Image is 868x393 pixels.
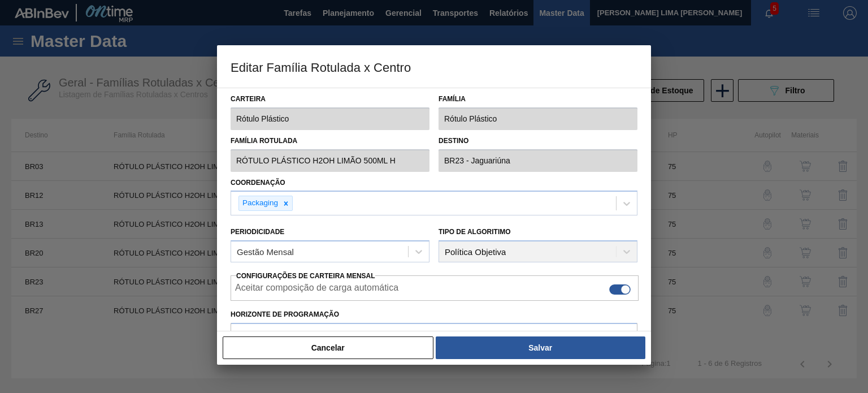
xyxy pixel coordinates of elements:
label: Família [439,91,637,107]
div: Gestão Mensal [237,247,294,257]
button: Cancelar [223,336,433,359]
label: Família Rotulada [231,133,429,149]
label: Aceitar composição de carga automática [235,283,398,296]
button: Salvar [436,336,645,359]
label: Tipo de Algoritimo [439,228,511,236]
label: Horizonte de Programação [231,306,637,323]
label: Destino [439,133,637,149]
span: Configurações de Carteira Mensal [236,272,375,280]
h3: Editar Família Rotulada x Centro [217,45,651,88]
label: Carteira [231,91,429,107]
label: Periodicidade [231,228,284,236]
div: Packaging [239,196,280,210]
label: Coordenação [231,179,285,187]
